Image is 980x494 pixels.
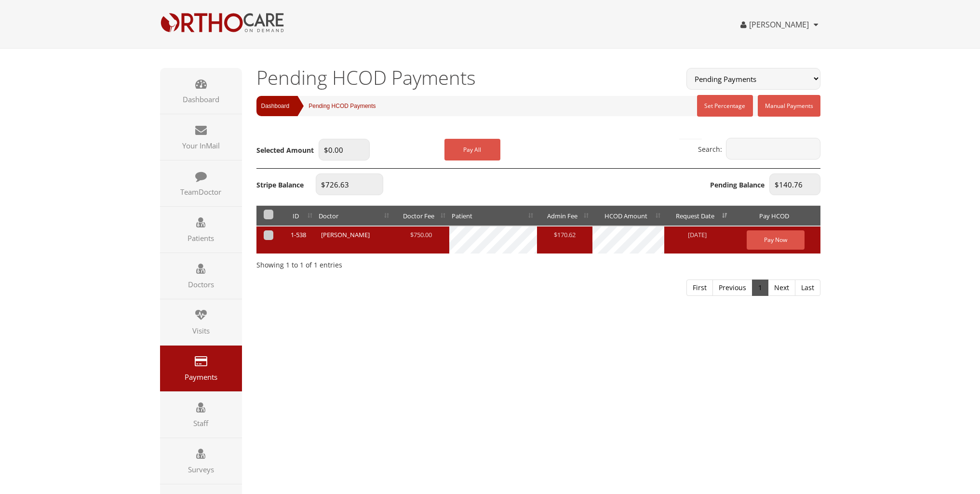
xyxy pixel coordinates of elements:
[393,206,449,227] th: Doctor Fee: activate to sort column ascending
[698,138,820,162] label: Search:
[731,206,820,227] th: Pay HCOD
[686,280,713,296] a: First
[160,392,242,438] a: Staff
[537,206,592,227] th: Admin Fee: activate to sort column ascending
[752,280,768,296] a: 1
[160,68,242,114] a: Dashboard
[160,207,242,253] a: Patients
[726,138,820,160] input: Search:
[165,187,237,197] span: TeamDoctor
[160,346,242,391] a: Payments
[160,253,242,299] a: Doctors
[160,160,242,206] a: TeamDoctor
[291,230,306,239] a: 1-538
[165,326,237,335] span: Visits
[712,280,752,296] a: Previous
[316,206,393,227] th: Doctor: activate to sort column ascending
[165,280,237,289] span: Doctors
[393,226,449,254] td: $750.00
[768,280,795,296] a: Next
[444,139,500,160] button: Pay All
[795,280,820,296] a: Last
[740,19,809,30] a: [PERSON_NAME]
[664,206,731,227] th: Request Date: activate to sort column ascending
[165,233,237,243] span: Patients
[165,418,237,428] span: Staff
[537,226,592,254] td: $170.62
[256,68,672,87] h1: Pending HCOD Payments
[710,180,765,190] label: Pending Balance
[160,438,242,484] a: Surveys
[256,180,304,190] label: Stripe Balance
[165,372,237,382] span: Payments
[758,95,820,117] a: Manual Payments
[165,141,237,150] span: Your InMail
[664,226,731,254] td: [DATE]
[289,96,376,116] li: Pending HCOD Payments
[747,230,805,250] button: Pay Now
[160,12,284,33] img: OrthoCareOnDemand Logo
[165,465,237,474] span: Surveys
[256,256,820,270] div: Showing 1 to 1 of 1 entries
[160,299,242,345] a: Visits
[256,96,290,116] a: Dashboard
[321,230,370,239] a: [PERSON_NAME]
[449,206,537,227] th: Patient: activate to sort column ascending
[697,95,753,117] button: Set Percentage
[281,206,316,227] th: ID: activate to sort column ascending
[165,94,237,104] span: Dashboard
[592,206,664,227] th: HCOD Amount: activate to sort column ascending
[160,114,242,160] a: Your InMail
